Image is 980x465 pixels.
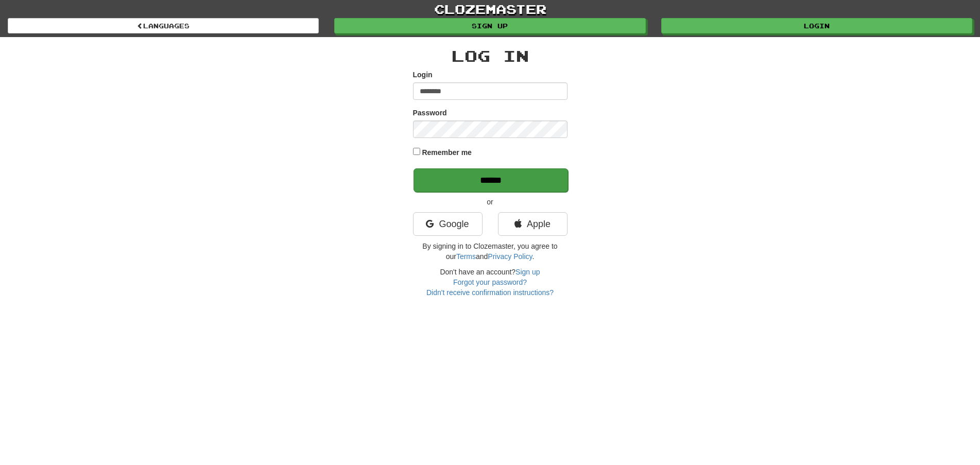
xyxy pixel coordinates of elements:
[413,47,568,64] h2: Log In
[515,268,540,276] a: Sign up
[413,212,483,236] a: Google
[422,147,472,158] label: Remember me
[334,18,645,33] a: Sign up
[453,278,527,286] a: Forgot your password?
[498,212,568,236] a: Apple
[8,18,319,33] a: Languages
[413,267,568,298] div: Don't have an account?
[661,18,972,33] a: Login
[426,288,554,297] a: Didn't receive confirmation instructions?
[413,197,568,207] p: or
[456,252,476,261] a: Terms
[413,241,568,262] p: By signing in to Clozemaster, you agree to our and .
[488,252,532,261] a: Privacy Policy
[413,70,433,80] label: Login
[413,108,447,118] label: Password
